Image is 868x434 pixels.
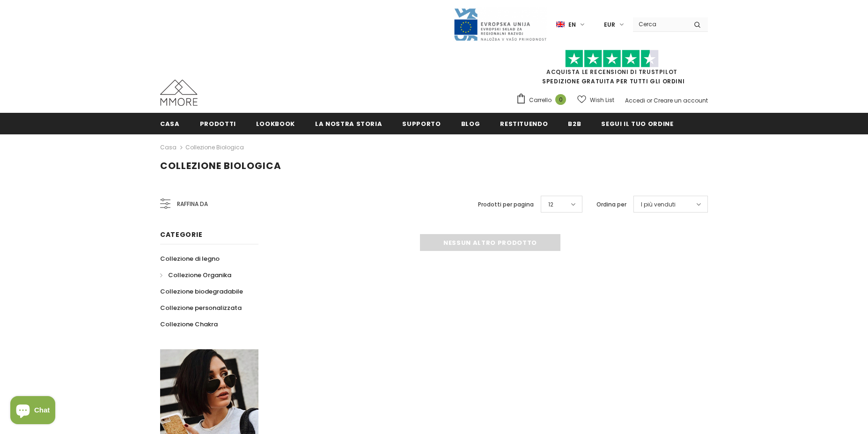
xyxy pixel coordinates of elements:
span: Collezione Chakra [160,320,218,329]
input: Search Site [633,17,687,31]
a: Collezione Chakra [160,316,218,332]
a: Collezione personalizzata [160,300,242,316]
inbox-online-store-chat: Shopify online store chat [7,396,58,427]
span: supporto [402,119,441,128]
span: B2B [568,119,581,128]
span: 0 [555,94,566,105]
a: Collezione Organika [160,267,231,283]
img: i-lang-1.png [556,21,565,29]
a: Carrello 0 [516,93,571,107]
span: Collezione di legno [160,254,220,263]
label: Ordina per [596,200,626,209]
span: Collezione biodegradabile [160,287,243,296]
a: supporto [402,113,441,134]
label: Prodotti per pagina [478,200,534,209]
span: Casa [160,119,180,128]
a: Accedi [625,96,645,104]
a: Casa [160,142,177,153]
a: Collezione di legno [160,250,220,267]
span: 12 [548,200,553,209]
a: B2B [568,113,581,134]
img: Casi MMORE [160,80,198,106]
span: or [647,96,652,104]
span: Segui il tuo ordine [601,119,673,128]
span: Categorie [160,230,202,239]
a: La nostra storia [315,113,382,134]
a: Segui il tuo ordine [601,113,673,134]
span: Carrello [529,96,552,105]
span: Prodotti [200,119,236,128]
span: Restituendo [500,119,548,128]
span: La nostra storia [315,119,382,128]
a: Collezione biodegradabile [160,283,243,300]
span: Wish List [590,96,614,105]
span: en [568,20,576,29]
span: Collezione personalizzata [160,303,242,312]
img: Fidati di Pilot Stars [565,50,659,68]
span: Collezione Organika [168,271,231,280]
span: Raffina da [177,199,208,209]
span: Blog [461,119,480,128]
a: Restituendo [500,113,548,134]
a: Collezione biologica [185,143,244,151]
span: EUR [604,20,615,29]
a: Casa [160,113,180,134]
a: Lookbook [256,113,295,134]
a: Prodotti [200,113,236,134]
img: Javni Razpis [453,7,547,42]
span: SPEDIZIONE GRATUITA PER TUTTI GLI ORDINI [516,54,708,85]
a: Blog [461,113,480,134]
a: Wish List [577,92,614,108]
a: Creare un account [654,96,708,104]
a: Javni Razpis [453,20,547,28]
span: Lookbook [256,119,295,128]
span: Collezione biologica [160,159,281,172]
span: I più venduti [641,200,676,209]
a: Acquista le recensioni di TrustPilot [546,68,677,76]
